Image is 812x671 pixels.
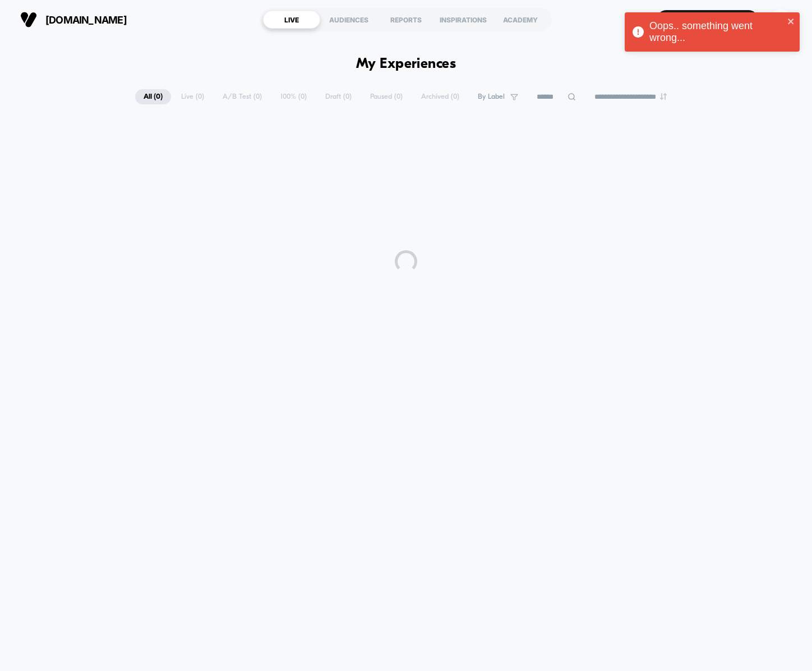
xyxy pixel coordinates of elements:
[492,11,549,29] div: ACADEMY
[135,89,171,104] span: All ( 0 )
[45,14,127,26] span: [DOMAIN_NAME]
[377,11,435,29] div: REPORTS
[263,11,320,29] div: LIVE
[320,11,377,29] div: AUDIENCES
[767,8,795,31] button: CH
[649,20,784,44] div: Oops.. something went wrong...
[17,11,130,29] button: [DOMAIN_NAME]
[787,17,795,27] button: close
[478,93,505,101] span: By Label
[770,9,792,31] div: CH
[20,11,37,28] img: Visually logo
[356,56,456,72] h1: My Experiences
[660,93,667,100] img: end
[435,11,492,29] div: INSPIRATIONS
